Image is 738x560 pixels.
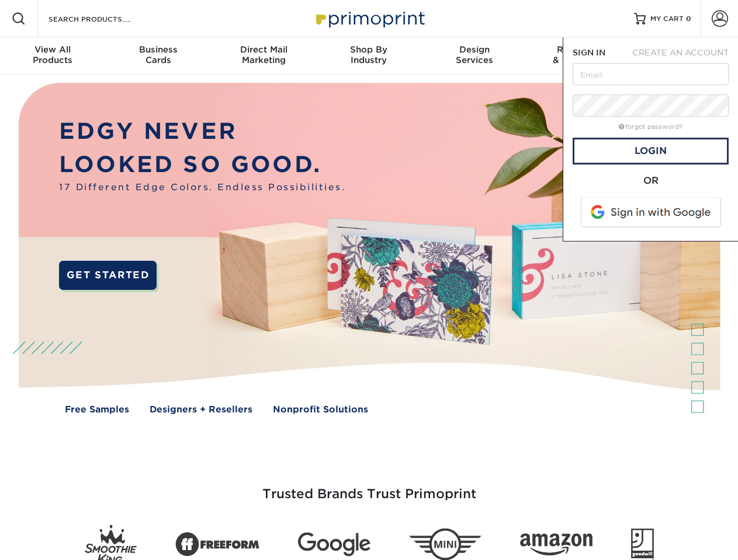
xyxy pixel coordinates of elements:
a: DesignServices [422,37,527,75]
p: LOOKED SO GOOD. [59,148,345,181]
div: & Templates [527,44,632,65]
input: Email [573,63,729,85]
div: Cards [105,44,210,65]
span: Direct Mail [211,44,316,55]
span: SIGN IN [573,48,605,57]
a: BusinessCards [105,37,210,75]
a: Designers + Resellers [150,403,252,416]
span: MY CART [650,14,684,24]
input: SEARCH PRODUCTS..... [47,12,161,26]
div: Services [422,44,527,65]
a: Nonprofit Solutions [273,403,368,416]
img: Amazon [520,534,593,556]
img: Google [298,533,370,556]
h3: Trusted Brands Trust Primoprint [27,459,711,516]
span: Design [422,44,527,55]
div: Industry [316,44,421,65]
a: Login [573,138,729,164]
a: Direct MailMarketing [211,37,316,75]
span: CREATE AN ACCOUNT [632,48,729,57]
span: 0 [686,15,691,23]
a: Resources& Templates [527,37,632,75]
span: Business [105,44,210,55]
p: EDGY NEVER [59,115,345,148]
a: forgot password? [619,123,682,131]
span: 17 Different Edge Colors. Endless Possibilities. [59,181,345,194]
iframe: Google Customer Reviews [3,524,99,556]
span: Shop By [316,44,421,55]
a: GET STARTED [59,261,157,290]
img: Primoprint [311,6,428,31]
a: Free Samples [65,403,129,416]
span: Resources [527,44,632,55]
div: Marketing [211,44,316,65]
div: OR [573,174,729,188]
a: Shop ByIndustry [316,37,421,75]
img: Goodwill [631,528,654,560]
